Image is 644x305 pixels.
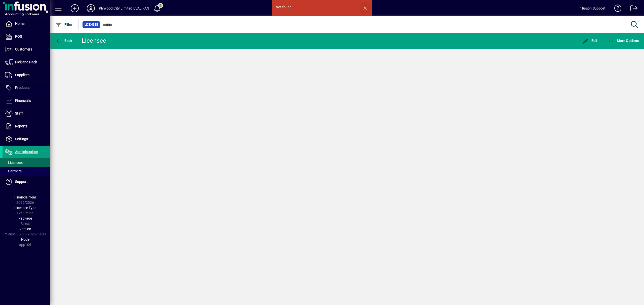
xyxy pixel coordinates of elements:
[15,124,27,128] span: Reports
[56,39,72,43] span: Back
[14,206,36,210] span: Licensee Type
[5,169,22,173] span: Partners
[54,20,74,29] button: Filter
[67,4,83,13] button: Add
[3,107,50,120] a: Staff
[18,216,32,220] span: Package
[583,39,598,43] span: Edit
[15,73,29,77] span: Suppliers
[607,36,640,45] button: More Options
[608,39,639,43] span: More Options
[15,47,32,51] span: Customers
[54,36,74,45] button: Back
[3,176,50,188] a: Support
[19,227,31,231] span: Version
[3,43,50,56] a: Customers
[15,60,37,64] span: Pick and Pack
[3,94,50,107] a: Financials
[14,195,36,199] span: Financial Year
[15,98,31,103] span: Financials
[15,86,29,90] span: Products
[83,4,99,13] button: Profile
[85,22,98,27] span: Licensee
[579,4,606,12] div: Infusion Support
[99,4,149,12] div: Plywood City Limited EVAL - AN
[15,22,24,26] span: Home
[3,82,50,94] a: Products
[581,36,599,45] button: Edit
[627,1,638,17] a: Logout
[3,30,50,43] a: POS
[3,69,50,81] a: Suppliers
[15,180,28,184] span: Support
[3,158,50,167] a: Licensees
[3,133,50,145] a: Settings
[3,18,50,30] a: Home
[3,167,50,175] a: Partners
[3,120,50,133] a: Reports
[56,23,72,27] span: Filter
[15,111,23,115] span: Staff
[21,237,29,241] span: Node
[3,56,50,69] a: Pick and Pack
[15,137,28,141] span: Settings
[611,1,622,17] a: Knowledge Base
[50,36,78,45] app-page-header-button: Back
[15,34,22,38] span: POS
[82,37,106,45] div: Licensee
[5,161,23,165] span: Licensees
[15,150,38,154] span: Administration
